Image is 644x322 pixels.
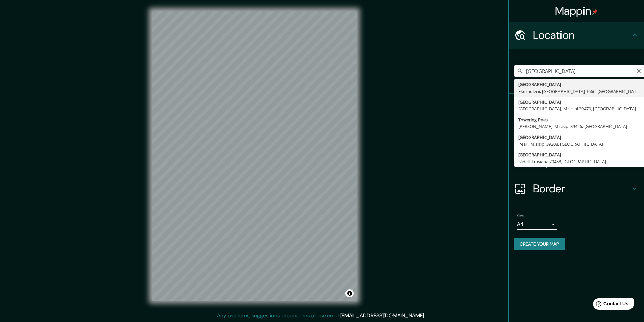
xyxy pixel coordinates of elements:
div: Towering Pnes [518,116,640,123]
div: Border [509,175,644,202]
h4: Mappin [555,4,598,18]
div: Layout [509,148,644,175]
button: Clear [636,67,641,74]
iframe: Help widget launcher [584,296,637,315]
div: Ekurhuleni, [GEOGRAPHIC_DATA] 1666, [GEOGRAPHIC_DATA] [518,88,640,95]
input: Pick your city or area [514,65,644,77]
div: [GEOGRAPHIC_DATA] [518,134,640,141]
a: [EMAIL_ADDRESS][DOMAIN_NAME] [340,312,424,319]
div: [GEOGRAPHIC_DATA], Misisipi 39470, [GEOGRAPHIC_DATA] [518,105,640,112]
div: [GEOGRAPHIC_DATA] [518,151,640,158]
div: Style [509,121,644,148]
div: . [425,312,426,320]
canvas: Map [152,11,357,301]
label: Size [517,213,524,219]
h4: Location [533,28,630,42]
div: Pearl, Misisipi 39208, [GEOGRAPHIC_DATA] [518,141,640,147]
button: Create your map [514,238,565,250]
div: Pins [509,94,644,121]
p: Any problems, suggestions, or concerns please email . [217,312,425,320]
div: [GEOGRAPHIC_DATA] [518,99,640,105]
div: Location [509,22,644,49]
img: pin-icon.png [592,9,598,15]
div: . [426,312,427,320]
button: Toggle attribution [345,289,354,297]
h4: Layout [533,155,630,168]
div: A4 [517,219,557,230]
div: [GEOGRAPHIC_DATA] [518,81,640,88]
div: Slidell, Luisiana 70458, [GEOGRAPHIC_DATA] [518,158,640,165]
div: [PERSON_NAME], Misisipi 39426, [GEOGRAPHIC_DATA] [518,123,640,130]
h4: Border [533,182,630,195]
